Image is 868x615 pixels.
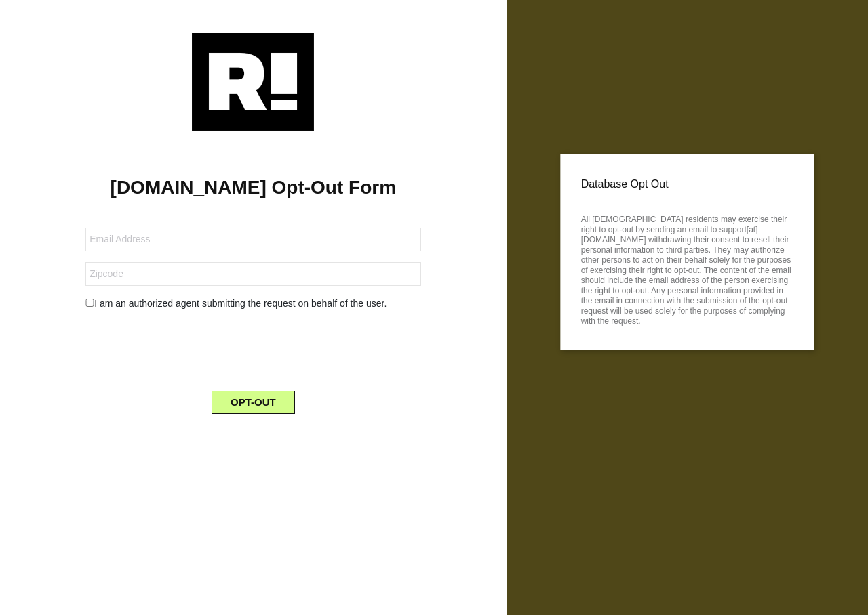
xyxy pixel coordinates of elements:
[75,297,431,311] div: I am an authorized agent submitting the request on behalf of the user.
[85,262,420,286] input: Zipcode
[20,176,486,199] h1: [DOMAIN_NAME] Opt-Out Form
[150,322,356,375] iframe: reCAPTCHA
[581,174,793,194] p: Database Opt Out
[192,33,314,131] img: Retention.com
[85,228,420,251] input: Email Address
[581,211,793,326] p: All [DEMOGRAPHIC_DATA] residents may exercise their right to opt-out by sending an email to suppo...
[212,391,295,414] button: OPT-OUT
